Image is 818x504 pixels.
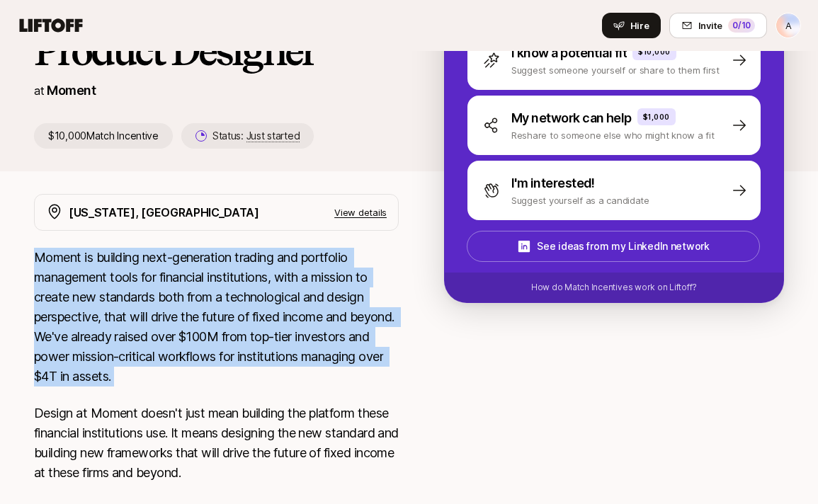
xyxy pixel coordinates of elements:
[776,13,801,38] button: A
[643,111,670,122] p: $1,000
[531,281,697,294] p: How do Match Incentives work on Liftoff?
[728,18,755,33] div: 0 /10
[537,238,709,255] p: See ideas from my LinkedIn network
[602,13,661,38] button: Hire
[630,18,649,33] span: Hire
[334,205,387,219] p: View details
[511,193,649,207] p: Suggest yourself as a candidate
[212,127,300,144] p: Status:
[669,13,767,38] button: Invite0/10
[34,30,399,72] h1: Product Designer
[47,83,96,98] a: Moment
[638,46,671,57] p: $10,000
[467,231,760,262] button: See ideas from my LinkedIn network
[785,17,792,34] p: A
[34,248,399,386] p: Moment is building next-generation trading and portfolio management tools for financial instituti...
[511,173,595,193] p: I'm interested!
[34,123,173,149] p: $10,000 Match Incentive
[511,43,627,63] p: I know a potential fit
[511,108,632,128] p: My network can help
[511,128,715,142] p: Reshare to someone else who might know a fit
[34,81,44,100] p: at
[69,203,259,222] p: [US_STATE], [GEOGRAPHIC_DATA]
[246,130,300,142] span: Just started
[698,18,722,33] span: Invite
[511,63,720,77] p: Suggest someone yourself or share to them first
[34,403,399,483] p: Design at Moment doesn't just mean building the platform these financial institutions use. It mea...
